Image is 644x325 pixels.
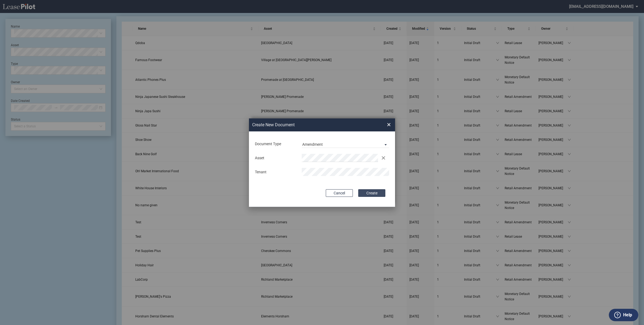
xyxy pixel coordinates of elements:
button: Create [358,189,385,197]
md-select: Document Type: Amendment [302,140,389,148]
md-dialog: Create New ... [249,118,395,207]
div: Document Type [252,141,298,147]
h2: Create New Document [252,122,367,128]
label: Help [623,311,632,319]
div: Amendment [302,142,323,147]
div: Asset [252,155,298,161]
div: Tenant [252,170,298,175]
button: Cancel [326,189,353,197]
span: × [387,120,391,129]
